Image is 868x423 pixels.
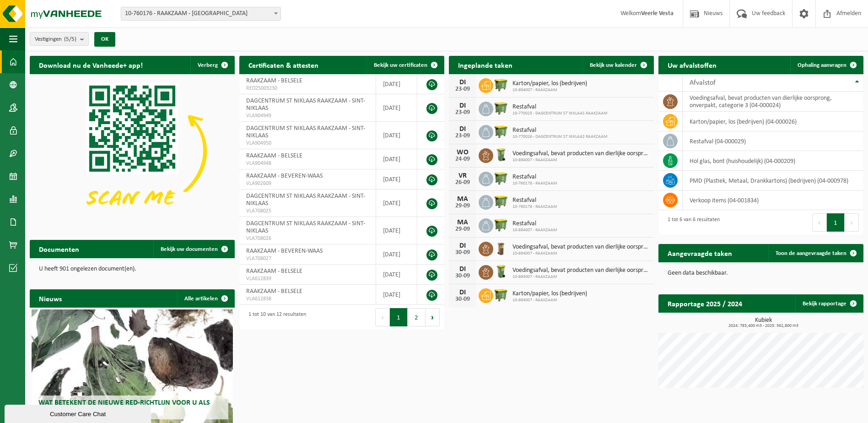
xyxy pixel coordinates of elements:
[453,149,472,156] div: WO
[30,74,235,228] img: Download de VHEPlus App
[246,112,369,119] span: VLA904949
[453,156,472,163] div: 24-09
[453,86,472,92] div: 23-09
[190,56,234,74] button: Verberg
[453,273,472,279] div: 30-09
[512,103,608,111] span: Restafval
[453,219,472,226] div: MA
[198,62,218,68] span: Verberg
[512,87,587,93] span: 10-894007 - RAAKZAAM
[658,56,726,74] h2: Uw afvalstoffen
[641,10,674,17] strong: Veerle Vesta
[827,213,845,232] button: 1
[582,56,653,74] a: Bekijk uw kalender
[493,217,509,233] img: WB-1100-HPE-GN-50
[512,197,557,204] span: Restafval
[512,251,649,256] span: 10-894007 - RAAKZAAM
[246,207,369,215] span: VLA708025
[390,308,408,326] button: 1
[239,56,328,74] h2: Certificaten & attesten
[376,217,417,244] td: [DATE]
[246,235,369,242] span: VLA708026
[35,33,76,46] span: Vestigingen
[453,266,472,273] div: DI
[453,109,472,116] div: 23-09
[512,298,587,303] span: 10-894007 - RAAKZAAM
[493,240,509,256] img: WB-0140-HPE-BN-01
[376,122,417,149] td: [DATE]
[244,307,306,327] div: 1 tot 10 van 12 resultaten
[658,244,741,262] h2: Aangevraagde taken
[453,179,472,186] div: 26-09
[376,285,417,305] td: [DATE]
[453,79,472,86] div: DI
[512,181,557,186] span: 10-760178 - RAAKZAAM
[376,74,417,94] td: [DATE]
[177,289,234,308] a: Alle artikelen
[5,403,153,423] iframe: chat widget
[374,62,427,68] span: Bekijk uw certificaten
[453,125,472,133] div: DI
[30,240,88,258] h2: Documenten
[790,56,863,74] a: Ophaling aanvragen
[690,79,716,87] span: Afvalstof
[30,32,89,46] button: Vestigingen(5/5)
[512,228,557,233] span: 10-894007 - RAAKZAAM
[246,288,302,295] span: RAAKZAAM - BELSELE
[246,275,369,282] span: VLA612839
[512,220,557,228] span: Restafval
[493,77,509,92] img: WB-1100-HPE-GN-50
[449,56,522,74] h2: Ingeplande taken
[376,244,417,265] td: [DATE]
[246,160,369,167] span: VLA904948
[798,62,846,68] span: Ophaling aanvragen
[512,244,649,251] span: Voedingsafval, bevat producten van dierlijke oorsprong, onverpakt, categorie 3
[453,242,472,249] div: DI
[367,56,443,74] a: Bekijk uw certificaten
[453,289,472,296] div: DI
[683,171,863,190] td: PMD (Plastiek, Metaal, Drankkartons) (bedrijven) (04-000978)
[512,174,557,181] span: Restafval
[663,317,863,328] h3: Kubiek
[161,246,218,252] span: Bekijk uw documenten
[512,290,587,298] span: Karton/papier, los (bedrijven)
[453,203,472,209] div: 29-09
[663,324,863,328] span: 2024: 783,400 m3 - 2025: 562,800 m3
[246,140,369,147] span: VLA904950
[795,294,863,313] a: Bekijk rapportage
[512,267,649,274] span: Voedingsafval, bevat producten van dierlijke oorsprong, onverpakt, categorie 3
[512,157,649,163] span: 10-894007 - RAAKZAAM
[512,204,557,210] span: 10-760178 - RAAKZAAM
[683,151,863,171] td: hol glas, bont (huishoudelijk) (04-000209)
[153,240,234,258] a: Bekijk uw documenten
[493,194,509,209] img: WB-1100-HPE-GN-51
[683,131,863,151] td: restafval (04-000029)
[246,248,323,255] span: RAAKZAAM - BEVEREN-WAAS
[376,94,417,122] td: [DATE]
[39,266,226,272] p: U heeft 901 ongelezen document(en).
[246,152,302,159] span: RAAKZAAM - BELSELE
[246,98,365,112] span: DAGCENTRUM ST NIKLAAS RAAKZAAM - SINT-NIKLAAS
[493,147,509,163] img: WB-0140-HPE-GN-50
[453,195,472,203] div: MA
[668,270,854,277] p: Geen data beschikbaar.
[246,268,302,275] span: RAAKZAAM - BELSELE
[845,213,859,232] button: Next
[246,77,302,84] span: RAAKZAAM - BELSELE
[512,150,649,157] span: Voedingsafval, bevat producten van dierlijke oorsprong, onverpakt, categorie 3
[493,170,509,186] img: WB-1100-HPE-GN-51
[493,124,509,139] img: WB-1100-HPE-GN-50
[121,7,280,20] span: 10-760176 - RAAKZAAM - BELSELE
[426,308,440,326] button: Next
[658,294,751,312] h2: Rapportage 2025 / 2024
[246,85,369,92] span: RED25003230
[453,102,472,109] div: DI
[512,134,608,140] span: 10-770026 - DAGCENTRUM ST NIKLAAS RAAKZAAM
[453,133,472,139] div: 23-09
[375,308,390,326] button: Previous
[812,213,827,232] button: Previous
[590,62,637,68] span: Bekijk uw kalender
[453,249,472,256] div: 30-09
[683,112,863,131] td: karton/papier, los (bedrijven) (04-000026)
[246,193,365,207] span: DAGCENTRUM ST NIKLAAS RAAKZAAM - SINT-NIKLAAS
